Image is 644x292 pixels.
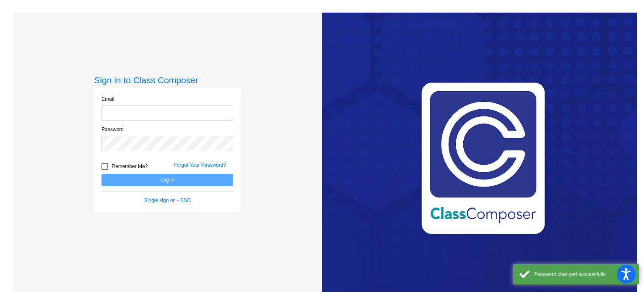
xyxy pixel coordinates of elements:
[94,75,241,85] h3: Sign in to Class Composer
[101,174,233,186] button: Log In
[144,197,191,203] a: Single sign on - SSO
[112,161,148,171] span: Remember Me?
[534,271,633,278] div: Password changed successfully
[101,95,114,103] label: Email
[174,162,226,168] a: Forgot Your Password?
[101,126,124,133] label: Password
